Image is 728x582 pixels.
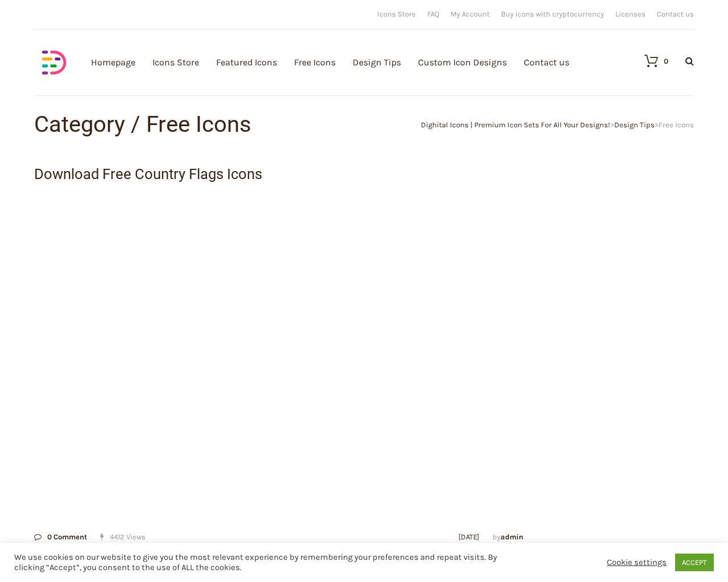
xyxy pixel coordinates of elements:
[34,165,262,182] a: Download Free Country Flags Icons
[364,121,694,128] div: > >
[500,533,523,541] a: admin
[34,189,523,514] img: Download Country Flags Icons
[34,533,146,541] div: 4412 Views
[657,10,694,18] a: Contact us
[421,120,610,129] a: Dighital Icons | Premium Icon Sets For All Your Designs!
[614,120,655,129] a: Design Tips
[14,552,504,573] div: We use cookies on our website to give you the most relevant experience by remembering your prefer...
[659,120,694,129] span: Free Icons
[377,10,416,18] a: Icons Store
[664,57,668,65] div: 0
[450,10,490,18] a: My Account
[607,558,667,568] a: Cookie settings
[427,10,439,18] a: FAQ
[675,554,714,571] a: ACCEPT
[493,533,523,541] span: by
[501,10,604,18] a: Buy icons with cryptocurrency
[34,113,364,136] h1: Category / Free Icons
[615,10,646,18] a: Licenses
[34,533,87,541] a: 0 Comment
[458,533,479,541] a: [DATE]
[633,54,668,68] a: 0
